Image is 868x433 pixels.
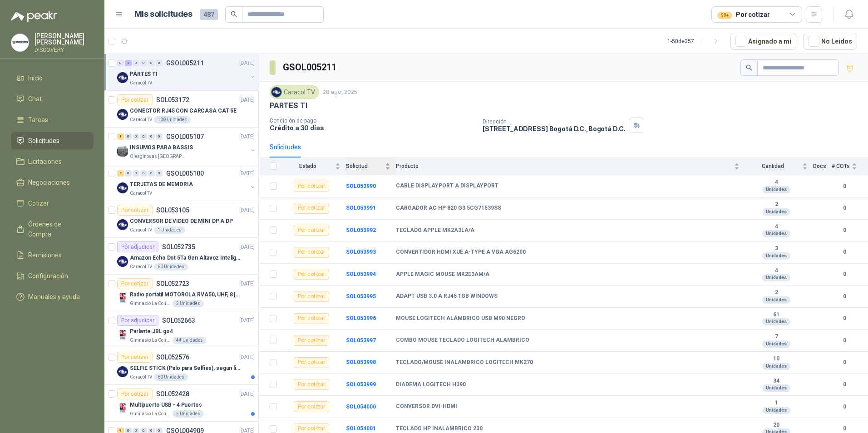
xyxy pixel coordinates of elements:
img: Company Logo [117,109,128,120]
p: [DATE] [239,169,255,178]
b: 2 [745,289,808,296]
p: [DATE] [239,390,255,399]
p: [DATE] [239,206,255,215]
div: Caracol TV [270,85,319,99]
b: 0 [832,204,857,212]
p: SOL052723 [156,280,189,287]
b: 2 [745,201,808,208]
a: Solicitudes [11,132,94,149]
b: 0 [832,270,857,279]
p: Caracol TV [130,116,152,123]
span: Remisiones [28,250,62,260]
b: TECLADO HP INALAMBRICO 230 [396,425,483,433]
p: Caracol TV [130,226,152,234]
a: SOL053996 [346,315,376,321]
div: 0 [125,133,132,140]
p: SOL052735 [162,244,195,250]
b: COMBO MOUSE TECLADO LOGITECH ALAMBRICO [396,337,529,344]
h1: Mis solicitudes [134,8,192,21]
b: SOL054000 [346,403,376,410]
b: CONVERSOR DVI-HDMI [396,403,457,410]
a: Remisiones [11,246,94,264]
div: 0 [148,60,155,66]
img: Company Logo [117,256,128,267]
p: SOL052428 [156,391,189,397]
b: 0 [832,403,857,411]
p: SOL053172 [156,97,189,103]
p: SOL052576 [156,354,189,360]
div: Por cotizar [117,205,153,216]
span: Cotizar [28,198,49,208]
div: Por cotizar [294,291,329,302]
img: Logo peakr [11,11,57,22]
b: 0 [832,248,857,256]
a: Licitaciones [11,153,94,170]
img: Company Logo [271,87,281,97]
div: Unidades [762,274,790,281]
p: Caracol TV [130,190,152,197]
th: Docs [813,157,832,175]
p: PARTES TI [270,101,307,110]
p: Caracol TV [130,79,152,87]
a: Por cotizarSOL053172[DATE] Company LogoCONECTOR RJ45 CON CARCASA CAT 5ECaracol TV100 Unidades [104,91,258,128]
a: Manuales y ayuda [11,288,94,305]
div: 0 [148,170,155,177]
p: Radio portatil MOTOROLA RVA50, UHF, 8 [PERSON_NAME], 500MW [130,290,243,299]
b: 1 [745,399,808,407]
div: Por cotizar [294,225,329,236]
b: 10 [745,355,808,363]
div: 60 Unidades [154,263,188,271]
p: Oleaginosas [GEOGRAPHIC_DATA][PERSON_NAME] [130,153,187,160]
div: Por adjudicar [117,241,158,252]
span: 487 [200,9,218,20]
div: Por cotizar [294,247,329,258]
b: 20 [745,422,808,429]
div: Por cotizar [294,401,329,412]
b: 0 [832,424,857,433]
div: 2 [125,60,132,66]
p: Gimnasio La Colina [130,410,171,418]
div: Unidades [762,384,790,392]
div: 60 Unidades [154,374,188,381]
span: # COTs [832,163,850,169]
p: [STREET_ADDRESS] Bogotá D.C. , Bogotá D.C. [483,125,625,133]
a: Cotizar [11,195,94,212]
p: CONVERSOR DE VIDEO DE MINI DP A DP [130,217,233,226]
a: 1 0 0 0 0 0 GSOL005107[DATE] Company LogoINSUMOS PARA BASSISOleaginosas [GEOGRAPHIC_DATA][PERSON_... [117,131,256,160]
p: [PERSON_NAME] [PERSON_NAME] [35,33,94,45]
th: Estado [282,157,346,175]
div: Por cotizar [294,357,329,368]
div: Unidades [762,186,790,193]
div: Por cotizar [117,278,153,289]
a: SOL053997 [346,337,376,344]
b: ADAPT USB 3.0 A RJ45 1GB WINDOWS [396,293,498,300]
div: 0 [117,60,124,66]
span: search [231,11,237,17]
span: Estado [282,163,333,169]
a: SOL053991 [346,205,376,211]
b: SOL053995 [346,293,376,300]
div: 0 [148,133,155,140]
b: 0 [832,380,857,389]
a: SOL053993 [346,249,376,255]
b: 0 [832,314,857,323]
p: Gimnasio La Colina [130,300,171,307]
p: Crédito a 30 días [270,124,475,132]
th: Producto [396,157,745,175]
p: GSOL005107 [166,133,204,140]
p: GSOL005211 [166,60,204,66]
span: Solicitud [346,163,383,169]
span: search [746,64,752,71]
div: 0 [133,170,139,177]
a: SOL053990 [346,183,376,189]
b: SOL053994 [346,271,376,277]
a: Por cotizarSOL052723[DATE] Company LogoRadio portatil MOTOROLA RVA50, UHF, 8 [PERSON_NAME], 500MW... [104,275,258,311]
p: Parlante JBL go4 [130,327,173,336]
div: Por cotizar [294,313,329,324]
p: [DATE] [239,280,255,288]
b: 0 [832,336,857,345]
div: 0 [133,60,139,66]
p: Dirección [483,118,625,125]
